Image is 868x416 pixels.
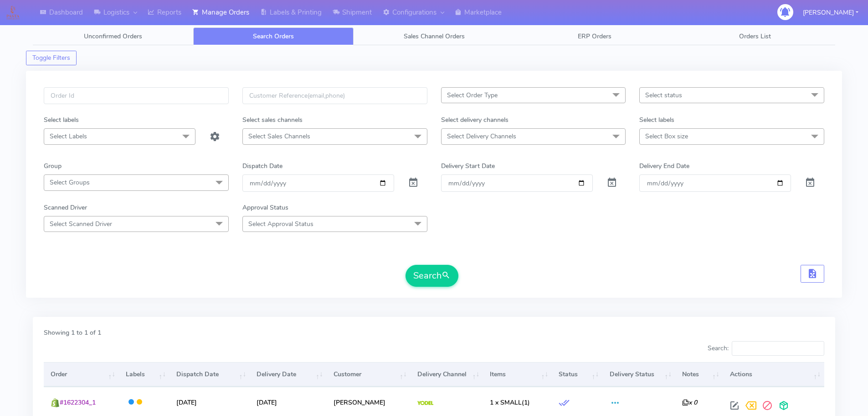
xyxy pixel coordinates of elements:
th: Delivery Status: activate to sort column ascending [602,362,675,387]
input: Order Id [44,87,229,104]
ul: Tabs [33,27,835,45]
span: Select Sales Channels [248,132,310,141]
span: 1 x SMALL [490,398,522,407]
img: Yodel [417,401,433,405]
img: shopify.png [51,398,60,407]
label: Showing 1 to 1 of 1 [44,328,101,337]
label: Select labels [44,115,79,125]
button: Toggle Filters [26,51,77,65]
label: Scanned Driver [44,203,87,212]
label: Select delivery channels [441,115,508,125]
span: ERP Orders [578,32,611,41]
th: Notes: activate to sort column ascending [675,362,723,387]
label: Select labels [639,115,674,125]
th: Status: activate to sort column ascending [552,362,602,387]
span: Select Labels [50,132,87,141]
th: Items: activate to sort column ascending [483,362,552,387]
th: Delivery Date: activate to sort column ascending [250,362,327,387]
span: Unconfirmed Orders [84,32,142,41]
th: Dispatch Date: activate to sort column ascending [169,362,250,387]
input: Customer Reference(email,phone) [242,87,427,104]
th: Customer: activate to sort column ascending [327,362,411,387]
span: Orders List [739,32,771,41]
label: Approval Status [242,203,288,212]
th: Delivery Channel: activate to sort column ascending [411,362,483,387]
th: Actions: activate to sort column ascending [723,362,824,387]
label: Select sales channels [242,115,303,125]
button: Search [406,265,458,287]
input: Search: [732,341,824,356]
span: Select status [645,91,682,100]
label: Dispatch Date [242,161,282,171]
label: Delivery End Date [639,161,689,171]
span: Search Orders [253,32,294,41]
span: Select Delivery Channels [447,132,516,141]
th: Labels: activate to sort column ascending [119,362,169,387]
th: Order: activate to sort column ascending [44,362,119,387]
label: Group [44,161,62,171]
span: Sales Channel Orders [404,32,465,41]
span: Select Box size [645,132,688,141]
label: Search: [708,341,824,356]
label: Delivery Start Date [441,161,495,171]
span: #1622304_1 [60,398,96,407]
span: Select Groups [50,178,90,187]
i: x 0 [682,398,697,407]
span: Select Approval Status [248,220,313,228]
span: Select Order Type [447,91,498,100]
span: Select Scanned Driver [50,220,112,228]
span: (1) [490,398,530,407]
button: [PERSON_NAME] [796,3,865,22]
